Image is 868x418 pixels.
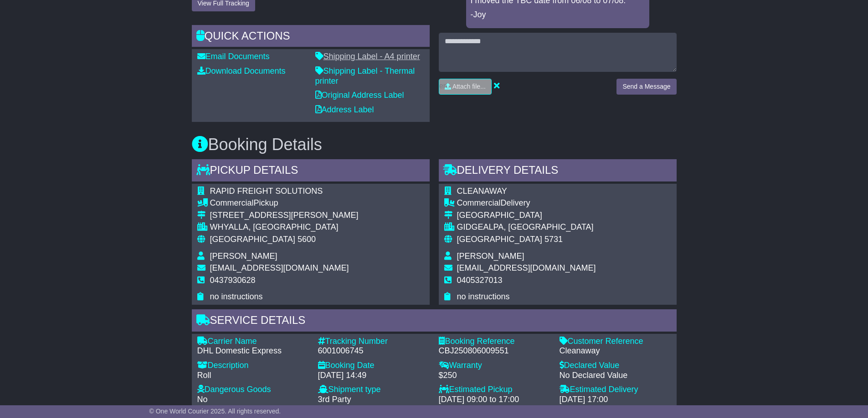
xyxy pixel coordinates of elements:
div: Cleanaway [560,346,671,356]
div: [DATE] 17:00 [560,395,671,405]
span: no instructions [210,292,263,301]
div: Estimated Pickup [439,385,550,395]
div: Booking Date [318,361,430,371]
div: Tracking Number [318,337,430,347]
div: [DATE] 14:49 [318,371,430,381]
a: Address Label [315,105,374,114]
span: Commercial [210,198,254,207]
button: Send a Message [616,79,676,95]
div: Estimated Delivery [560,385,671,395]
div: Declared Value [560,361,671,371]
span: [PERSON_NAME] [210,252,277,261]
a: Original Address Label [315,91,404,100]
span: Commercial [457,198,501,207]
span: No [197,395,208,404]
a: Shipping Label - A4 printer [315,52,420,61]
span: RAPID FREIGHT SOLUTIONS [210,186,323,196]
span: 0405327013 [457,276,503,285]
div: Roll [197,371,309,381]
div: Customer Reference [560,337,671,347]
div: Booking Reference [439,337,550,347]
div: CBJ250806009551 [439,346,550,356]
span: [GEOGRAPHIC_DATA] [457,235,542,244]
div: Pickup [210,198,359,208]
div: Pickup Details [192,159,430,184]
div: Quick Actions [192,25,430,50]
div: Delivery Details [439,159,677,184]
span: 5600 [298,235,316,244]
span: 0437930628 [210,276,256,285]
span: CLEANAWAY [457,186,507,196]
span: [EMAIL_ADDRESS][DOMAIN_NAME] [210,263,349,272]
a: Email Documents [197,52,270,61]
div: Shipment type [318,385,430,395]
div: [GEOGRAPHIC_DATA] [457,211,596,221]
span: no instructions [457,292,510,301]
div: Delivery [457,198,596,208]
a: Shipping Label - Thermal printer [315,66,415,86]
div: DHL Domestic Express [197,346,309,356]
span: 3rd Party [318,395,351,404]
div: Description [197,361,309,371]
div: [DATE] 09:00 to 17:00 [439,395,550,405]
div: No Declared Value [560,371,671,381]
div: 6001006745 [318,346,430,356]
div: $250 [439,371,550,381]
div: [STREET_ADDRESS][PERSON_NAME] [210,211,359,221]
div: Warranty [439,361,550,371]
span: © One World Courier 2025. All rights reserved. [149,408,281,415]
h3: Booking Details [192,136,677,154]
div: WHYALLA, [GEOGRAPHIC_DATA] [210,222,359,232]
a: Download Documents [197,66,286,76]
div: GIDGEALPA, [GEOGRAPHIC_DATA] [457,222,596,232]
div: Carrier Name [197,337,309,347]
span: [PERSON_NAME] [457,252,524,261]
span: 5731 [544,235,563,244]
span: [GEOGRAPHIC_DATA] [210,235,295,244]
div: Service Details [192,309,677,334]
span: [EMAIL_ADDRESS][DOMAIN_NAME] [457,263,596,272]
div: Dangerous Goods [197,385,309,395]
p: -Joy [471,10,645,20]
